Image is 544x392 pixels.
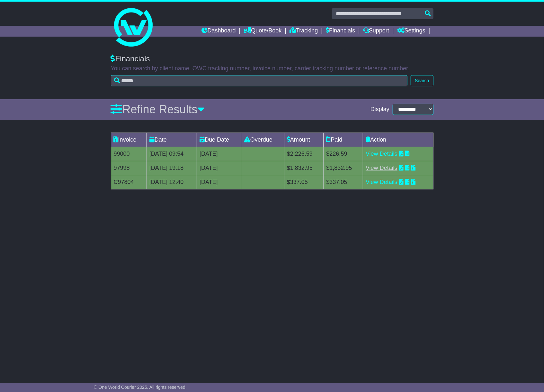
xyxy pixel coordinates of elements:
[111,175,147,189] td: C97804
[324,175,363,189] td: $337.05
[284,133,324,147] td: Amount
[197,161,241,175] td: [DATE]
[284,161,324,175] td: $1,832.95
[326,26,355,37] a: Financials
[324,161,363,175] td: $1,832.95
[111,54,433,64] div: Financials
[111,133,147,147] td: Invoice
[197,175,241,189] td: [DATE]
[197,133,241,147] td: Due Date
[111,103,205,116] a: Refine Results
[324,147,363,161] td: $226.59
[411,75,433,86] button: Search
[366,151,397,157] a: View Details
[201,26,236,37] a: Dashboard
[397,26,425,37] a: Settings
[197,147,241,161] td: [DATE]
[284,147,324,161] td: $2,226.59
[366,179,397,185] a: View Details
[370,106,389,113] span: Display
[94,385,187,390] span: © One World Courier 2025. All rights reserved.
[290,26,318,37] a: Tracking
[147,147,197,161] td: [DATE] 09:54
[147,133,197,147] td: Date
[244,26,281,37] a: Quote/Book
[241,133,284,147] td: Overdue
[363,26,389,37] a: Support
[111,147,147,161] td: 99000
[284,175,324,189] td: $337.05
[147,161,197,175] td: [DATE] 19:18
[363,133,433,147] td: Action
[324,133,363,147] td: Paid
[111,161,147,175] td: 97998
[366,165,397,171] a: View Details
[147,175,197,189] td: [DATE] 12:40
[111,65,433,72] p: You can search by client name, OWC tracking number, invoice number, carrier tracking number or re...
